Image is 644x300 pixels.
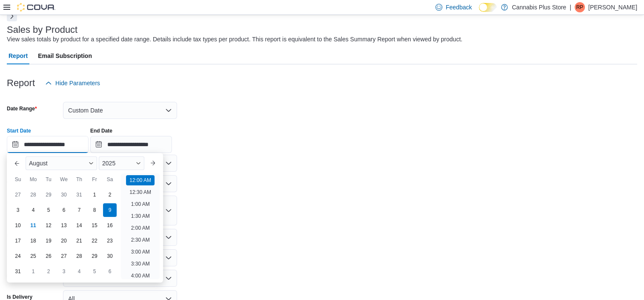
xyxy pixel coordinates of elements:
span: Report [9,47,28,64]
div: day-26 [42,249,55,263]
span: RP [576,2,584,12]
button: Custom Date [63,102,177,119]
div: day-5 [42,203,55,217]
button: Hide Parameters [42,75,103,92]
div: day-25 [26,249,40,263]
button: Next month [146,156,160,170]
div: day-1 [26,265,40,278]
div: day-1 [88,188,101,202]
button: Open list of options [165,160,172,167]
li: 4:00 AM [128,271,153,281]
div: Mo [26,173,40,186]
div: day-28 [72,249,86,263]
div: Th [72,173,86,186]
div: day-19 [42,234,55,248]
p: [PERSON_NAME] [588,2,637,12]
span: Feedback [446,3,472,12]
div: day-5 [88,265,101,278]
span: Hide Parameters [55,79,100,87]
div: day-8 [88,203,101,217]
button: Previous Month [10,156,24,170]
div: day-21 [72,234,86,248]
button: Open list of options [165,180,172,187]
div: day-7 [72,203,86,217]
div: day-3 [57,265,71,278]
ul: Time [121,173,160,279]
button: Open list of options [165,207,172,214]
div: day-14 [72,219,86,232]
div: day-10 [11,219,25,232]
button: Open list of options [165,234,172,241]
span: August [29,160,48,167]
li: 3:30 AM [128,259,153,269]
p: | [570,2,571,12]
div: day-28 [26,188,40,202]
div: day-23 [103,234,117,248]
li: 12:00 AM [126,175,155,185]
div: We [57,173,71,186]
div: day-9 [103,203,117,217]
div: Button. Open the month selector. August is currently selected. [26,156,97,170]
div: day-4 [26,203,40,217]
div: day-4 [72,265,86,278]
div: Ray Perry [575,2,585,12]
li: 2:00 AM [128,223,153,233]
div: day-15 [88,219,101,232]
div: day-30 [57,188,71,202]
div: day-31 [72,188,86,202]
div: Tu [42,173,55,186]
label: End Date [90,127,112,134]
label: Date Range [7,105,37,112]
button: Next [7,11,17,21]
div: day-20 [57,234,71,248]
div: day-6 [57,203,71,217]
div: day-29 [88,249,101,263]
img: Cova [17,3,55,12]
div: day-11 [26,219,40,232]
div: day-16 [103,219,117,232]
li: 1:00 AM [128,199,153,209]
div: day-29 [42,188,55,202]
div: Button. Open the year selector. 2025 is currently selected. [99,156,144,170]
div: day-24 [11,249,25,263]
div: day-6 [103,265,117,278]
div: day-3 [11,203,25,217]
div: day-17 [11,234,25,248]
span: Email Subscription [38,47,92,64]
input: Press the down key to open a popover containing a calendar. [90,136,172,153]
label: Start Date [7,127,31,134]
div: August, 2025 [10,187,117,279]
p: Cannabis Plus Store [512,2,567,12]
div: Sa [103,173,117,186]
div: day-12 [42,219,55,232]
input: Press the down key to enter a popover containing a calendar. Press the escape key to close the po... [7,136,89,153]
div: day-2 [103,188,117,202]
div: day-2 [42,265,55,278]
li: 1:30 AM [128,211,153,221]
div: day-18 [26,234,40,248]
div: day-13 [57,219,71,232]
span: 2025 [102,160,115,167]
li: 3:00 AM [128,247,153,257]
div: day-27 [11,188,25,202]
div: day-27 [57,249,71,263]
div: View sales totals by product for a specified date range. Details include tax types per product. T... [7,35,462,44]
div: Su [11,173,25,186]
input: Dark Mode [479,3,497,12]
h3: Sales by Product [7,25,77,35]
li: 12:30 AM [126,187,155,197]
div: Fr [88,173,101,186]
div: day-30 [103,249,117,263]
h3: Report [7,78,35,88]
li: 2:30 AM [128,235,153,245]
div: day-22 [88,234,101,248]
div: day-31 [11,265,25,278]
